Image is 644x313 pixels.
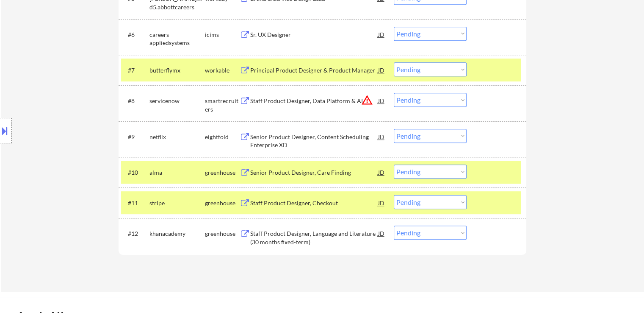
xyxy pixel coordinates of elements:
div: JD [377,165,386,180]
div: greenhouse [205,168,240,177]
div: eightfold [205,133,240,141]
div: JD [377,226,386,241]
div: servicenow [149,97,205,105]
div: #6 [128,31,143,39]
div: smartrecruiters [205,97,240,113]
button: warning_amber [361,94,373,106]
div: khanacademy [149,229,205,238]
div: greenhouse [205,199,240,207]
div: JD [377,62,386,78]
div: Staff Product Designer, Data Platform & AI [250,97,378,105]
div: JD [377,195,386,210]
div: JD [377,129,386,144]
div: butterflymx [149,66,205,75]
div: netflix [149,133,205,141]
div: Staff Product Designer, Language and Literature (30 months fixed-term) [250,229,378,246]
div: JD [377,93,386,108]
div: stripe [149,199,205,207]
div: Senior Product Designer, Content Scheduling Enterprise XD [250,133,378,149]
div: JD [377,27,386,42]
div: greenhouse [205,229,240,238]
div: Sr. UX Designer [250,31,378,39]
div: icims [205,31,240,39]
div: Principal Product Designer & Product Manager [250,66,378,75]
div: careers-appliedsystems [149,31,205,47]
div: Senior Product Designer, Care Finding [250,168,378,177]
div: alma [149,168,205,177]
div: Staff Product Designer, Checkout [250,199,378,207]
div: workable [205,66,240,75]
div: #12 [128,229,143,238]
